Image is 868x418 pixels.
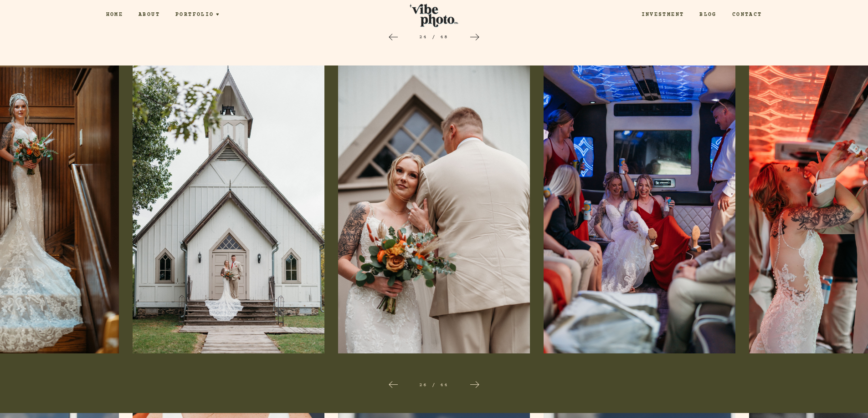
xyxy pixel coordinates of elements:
span: 48 [440,34,448,40]
a: Home [98,11,131,19]
a: Blog [692,11,724,19]
span: Portfolio [175,12,214,18]
a: About [131,11,168,19]
a: Portfolio [168,11,228,19]
a: Contact [724,11,770,19]
span: 24 [419,34,427,40]
span: / [432,382,436,388]
span: 26 [419,382,427,388]
span: / [432,34,436,40]
img: Vibe Photo Co. [410,2,458,27]
a: Investment [634,11,692,19]
span: 44 [440,382,448,388]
